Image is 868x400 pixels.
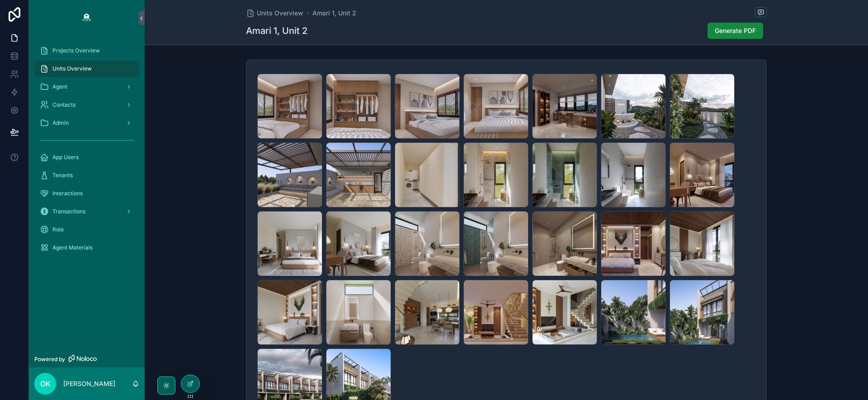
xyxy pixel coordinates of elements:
p: [PERSON_NAME] [63,379,115,388]
span: Powered by [34,356,65,363]
img: App logo [80,11,94,25]
span: Agent [52,83,67,90]
div: scrollable content [29,36,145,268]
span: OK [40,378,51,389]
a: Amari 1, Unit 2 [312,9,356,18]
a: Admin [34,115,139,131]
a: Contacts [34,97,139,113]
a: Units Overview [34,61,139,77]
span: Units Overview [257,9,303,18]
span: Role [52,226,64,233]
a: App Users [34,149,139,165]
span: Generate PDF [715,26,756,35]
a: Agent [34,79,139,95]
span: Tenants [52,172,73,179]
h1: Amari 1, Unit 2 [246,24,307,37]
span: Transactions [52,208,85,215]
span: Interactions [52,190,83,197]
a: Units Overview [246,9,303,18]
a: Role [34,221,139,238]
a: Projects Overview [34,42,139,59]
a: Interactions [34,185,139,202]
span: Admin [52,119,69,127]
a: Agent Materials [34,240,139,256]
span: Agent Materials [52,244,93,251]
a: Transactions [34,203,139,220]
span: App Users [52,154,79,161]
button: Generate PDF [708,23,763,39]
a: Powered by [29,351,145,367]
span: Contacts [52,101,75,108]
a: Tenants [34,167,139,184]
span: Units Overview [52,65,92,72]
span: Projects Overview [52,47,100,54]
